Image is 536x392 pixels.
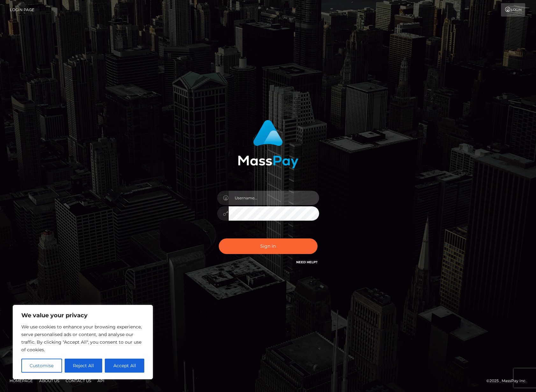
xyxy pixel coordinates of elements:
[501,3,525,17] a: Login
[296,260,318,264] a: Need Help?
[63,376,94,386] a: Contact Us
[13,305,153,379] div: We value your privacy
[95,376,107,386] a: API
[37,376,62,386] a: About Us
[238,120,298,168] img: MassPay Login
[65,359,103,373] button: Reject All
[21,323,144,354] p: We use cookies to enhance your browsing experience, serve personalised ads or content, and analys...
[219,238,318,254] button: Sign in
[105,359,144,373] button: Accept All
[21,312,144,319] p: We value your privacy
[486,377,531,384] div: © 2025 , MassPay Inc.
[7,376,35,386] a: Homepage
[10,3,34,17] a: Login Page
[21,359,62,373] button: Customise
[229,191,319,205] input: Username...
